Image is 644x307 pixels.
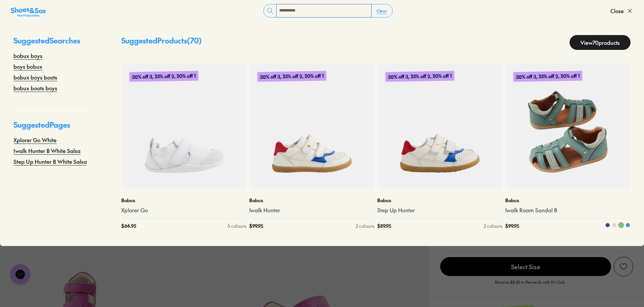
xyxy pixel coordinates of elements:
[13,35,94,52] p: Suggested Searches
[610,7,624,15] span: Close
[377,197,503,204] p: Bobux
[371,5,392,17] button: Clear
[377,222,391,229] span: $ 89.95
[440,257,611,276] button: Select Size
[121,35,202,50] p: Suggested Products
[249,197,375,204] p: Bobux
[257,71,326,82] p: 30% off 3, 25% off 2, 20% off 1
[13,62,42,70] a: boys bobux
[377,63,503,189] a: 30% off 3, 25% off 2, 20% off 1
[249,207,375,214] a: Iwalk Hunter
[121,63,247,189] a: 30% off 3, 25% off 2, 20% off 1
[121,197,247,204] p: Bobux
[11,5,46,16] a: Shoes &amp; Sox
[495,279,565,291] p: Receive $8.50 in Rewards with Fit Club
[614,257,633,276] button: Add to Wishlist
[484,222,503,229] div: 2 colours
[377,207,503,214] a: Step Up Hunter
[13,84,57,92] a: bobux boots boys
[7,262,34,287] iframe: Gorgias live chat messenger
[13,136,57,144] a: Xplorer Go White
[385,71,454,82] p: 30% off 3, 25% off 2, 20% off 1
[11,7,46,18] img: SNS_Logo_Responsive.svg
[249,63,375,189] a: 30% off 3, 25% off 2, 20% off 1
[249,222,263,229] span: $ 99.95
[505,222,519,229] span: $ 99.95
[187,35,202,45] span: ( 70 )
[13,157,87,165] a: Step Up Hunter B White Salsa
[13,52,42,60] a: bobux boys
[121,222,136,229] span: $ 64.95
[505,63,631,189] a: 30% off 3, 25% off 2, 20% off 1
[129,71,198,82] p: 30% off 3, 25% off 2, 20% off 1
[121,207,247,214] a: Xplorer Go
[505,207,631,214] a: Iwalk Roam Sandal B
[610,3,633,18] button: Close
[513,71,582,82] p: 30% off 3, 25% off 2, 20% off 1
[570,35,631,50] a: View70products
[227,222,247,229] div: 5 colours
[356,222,375,229] div: 2 colours
[505,197,631,204] p: Bobux
[13,119,94,136] p: Suggested Pages
[13,147,80,155] a: Iwalk Hunter B White Salsa
[13,73,57,81] a: bobux boys boots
